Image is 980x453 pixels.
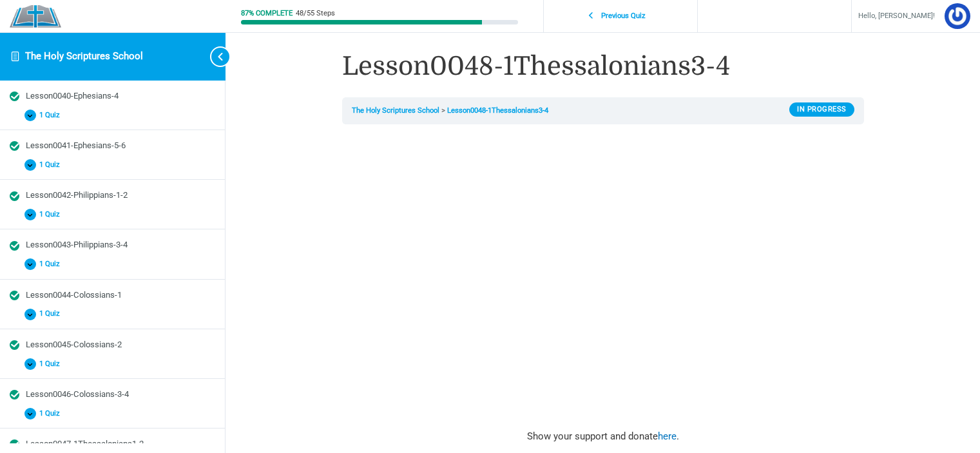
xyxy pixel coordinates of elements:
[547,5,694,28] a: Previous Quiz
[342,428,864,446] p: Show your support and donate .
[200,32,226,81] button: Toggle sidebar navigation
[10,291,19,300] div: Completed
[10,191,19,201] div: Completed
[658,430,677,442] a: here
[10,92,19,101] div: Completed
[10,404,215,423] button: 1 Quiz
[10,390,19,400] div: Completed
[342,97,864,124] nav: Breadcrumbs
[447,106,548,115] a: Lesson0048-1Thessalonians3-4
[36,360,68,369] span: 1 Quiz
[10,189,215,202] a: Completed Lesson0042-Philippians-1-2
[10,439,19,449] div: Completed
[26,289,215,302] div: Lesson0044-Colossians-1
[26,90,215,102] div: Lesson0040-Ephesians-4
[10,241,19,251] div: Completed
[10,141,19,151] div: Completed
[26,140,215,152] div: Lesson0041-Ephesians-5-6
[10,239,215,251] a: Completed Lesson0043-Philippians-3-4
[10,90,215,102] a: Completed Lesson0040-Ephesians-4
[10,289,215,302] a: Completed Lesson0044-Colossians-1
[342,48,864,84] h1: Lesson0048-1Thessalonians3-4
[10,389,215,401] a: Completed Lesson0046-Colossians-3-4
[10,339,215,351] a: Completed Lesson0045-Colossians-2
[10,156,215,175] button: 1 Quiz
[10,106,215,124] button: 1 Quiz
[26,389,215,401] div: Lesson0046-Colossians-3-4
[858,10,935,23] span: Hello, [PERSON_NAME]!
[352,106,439,115] a: The Holy Scriptures School
[36,309,68,318] span: 1 Quiz
[342,134,864,428] iframe: 0-1326345-1706151027318_restream
[789,102,854,117] div: In Progress
[296,10,335,17] div: 48/55 Steps
[36,260,68,269] span: 1 Quiz
[36,409,68,418] span: 1 Quiz
[10,340,19,350] div: Completed
[36,160,68,169] span: 1 Quiz
[594,12,653,21] span: Previous Quiz
[10,438,215,450] a: Completed Lesson0047-1Thessalonians1-2
[36,210,68,219] span: 1 Quiz
[10,140,215,152] a: Completed Lesson0041-Ephesians-5-6
[25,50,143,62] a: The Holy Scriptures School
[26,438,215,450] div: Lesson0047-1Thessalonians1-2
[26,189,215,202] div: Lesson0042-Philippians-1-2
[36,111,68,120] span: 1 Quiz
[26,339,215,351] div: Lesson0045-Colossians-2
[10,255,215,274] button: 1 Quiz
[10,354,215,373] button: 1 Quiz
[10,206,215,224] button: 1 Quiz
[10,305,215,323] button: 1 Quiz
[26,239,215,251] div: Lesson0043-Philippians-3-4
[241,10,293,17] div: 87% Complete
